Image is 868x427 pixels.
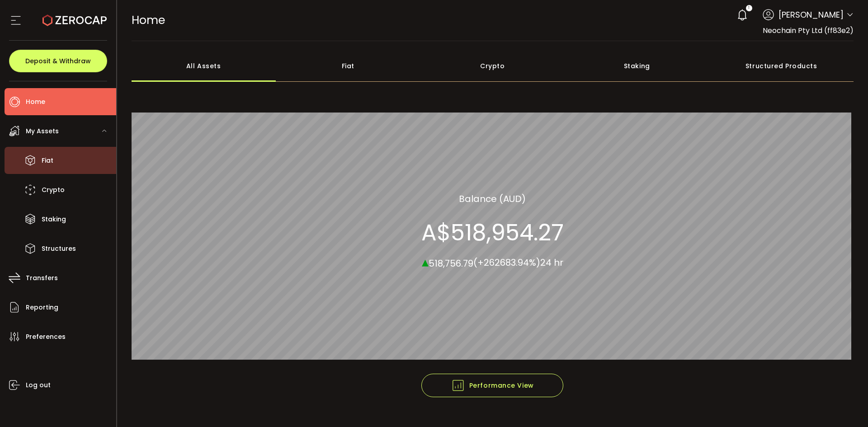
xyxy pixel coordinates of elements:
[26,330,66,343] span: Preferences
[132,50,276,82] div: All Assets
[823,384,868,427] iframe: Chat Widget
[42,242,76,255] span: Structures
[9,50,107,72] button: Deposit & Withdraw
[540,256,563,269] span: 24 hr
[25,58,91,64] span: Deposit & Withdraw
[429,257,473,269] span: 518,756.79
[451,379,534,392] span: Performance View
[26,125,59,138] span: My Assets
[42,183,65,197] span: Crypto
[26,301,58,314] span: Reporting
[132,12,165,28] span: Home
[709,50,854,82] div: Structured Products
[778,9,844,21] span: [PERSON_NAME]
[748,5,750,11] span: 1
[421,374,563,397] button: Performance View
[421,219,564,246] section: A$518,954.27
[459,192,526,205] section: Balance (AUD)
[422,252,429,271] span: ▴
[763,25,854,36] span: Neochain Pty Ltd (ff83e2)
[473,256,540,269] span: (+262683.94%)
[42,154,53,167] span: Fiat
[42,213,66,226] span: Staking
[276,50,420,82] div: Fiat
[420,50,565,82] div: Crypto
[26,95,45,108] span: Home
[565,50,709,82] div: Staking
[26,272,58,285] span: Transfers
[26,379,51,392] span: Log out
